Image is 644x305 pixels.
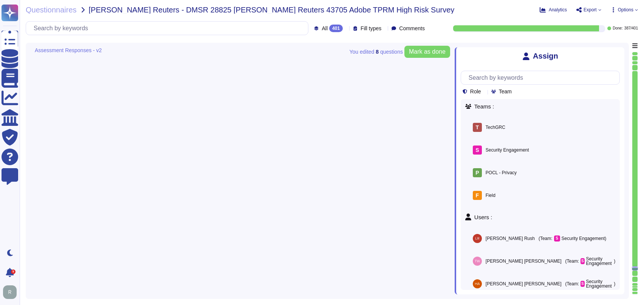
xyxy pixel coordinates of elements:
[614,282,615,286] span: )
[584,8,597,12] span: Export
[2,284,22,300] button: user
[404,46,450,58] button: Mark as done
[470,89,481,94] span: Role
[473,146,482,155] div: S
[581,279,614,288] div: Security Engagement
[473,234,482,243] img: user
[322,26,328,31] span: All
[399,26,425,31] span: Comments
[614,259,615,263] span: )
[581,257,614,266] div: Security Engagement
[473,279,482,288] img: user
[581,281,584,287] div: S
[30,22,308,35] input: Search by keywords
[473,168,482,177] div: P
[486,259,562,263] span: [PERSON_NAME] [PERSON_NAME]
[465,214,615,220] span: Users :
[465,104,615,109] span: Teams :
[499,89,512,94] span: Team
[549,8,567,12] span: Analytics
[554,235,605,242] div: Security Engagement
[473,168,517,177] div: POCL - Privacy
[473,191,482,200] div: F
[486,282,562,286] span: [PERSON_NAME] [PERSON_NAME]
[3,285,17,299] img: user
[473,123,505,132] div: TechGRC
[89,6,455,14] span: [PERSON_NAME] Reuters - DMSR 28825 [PERSON_NAME] Reuters 43705 Adobe TPRM High Risk Survey
[486,236,535,241] span: [PERSON_NAME] Rush
[473,146,529,155] div: Security Engagement
[350,49,403,54] span: You edited question s
[361,26,381,31] span: Fill types
[624,26,638,30] span: 387 / 401
[540,7,567,13] button: Analytics
[35,48,102,53] span: Assessment Responses - v2
[376,49,379,54] b: 8
[618,8,633,12] span: Options
[613,26,623,30] span: Done:
[581,258,584,264] div: S
[565,282,579,286] span: (Team:
[533,52,558,60] span: Assign
[11,269,15,274] div: 5
[539,236,553,241] span: (Team:
[554,235,560,242] div: S
[565,259,579,263] span: (Team:
[465,71,619,84] input: Search by keywords
[409,49,446,55] span: Mark as done
[473,257,482,266] img: user
[473,123,482,132] div: T
[605,236,606,241] span: )
[329,25,343,32] div: 401
[26,6,77,14] span: Questionnaires
[473,191,495,200] div: Field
